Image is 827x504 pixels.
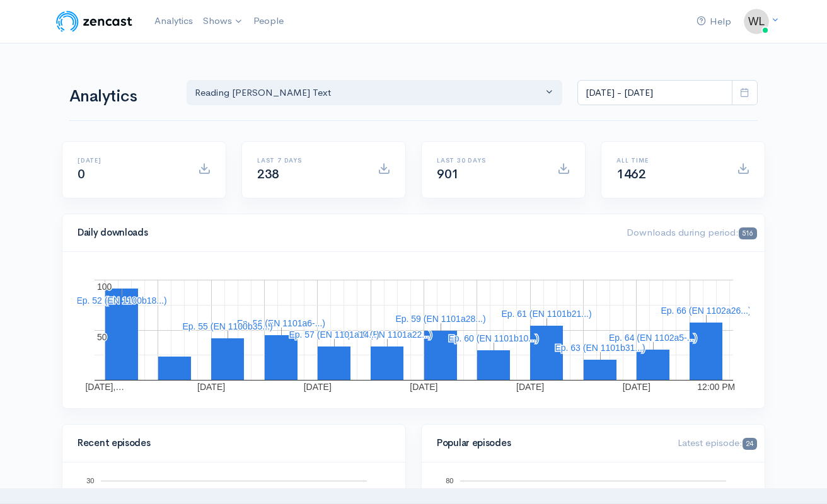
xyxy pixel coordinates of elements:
text: Ep. 59 (EN 1101a28...) [395,314,485,324]
h6: Last 30 days [437,157,542,164]
text: [DATE] [410,382,437,392]
text: [DATE] [304,382,332,392]
button: Reading Aristotle's Text [187,80,562,106]
h4: Daily downloads [78,227,611,238]
text: Ep. 56 (EN 1101a6-...) [237,318,325,328]
text: Ep. 63 (EN 1101b31...) [555,343,645,353]
h6: Last 7 days [257,157,362,164]
a: Shows [198,8,248,35]
text: Ep. 58 (EN 1101a22...) [342,329,432,340]
h4: Recent episodes [78,438,383,449]
text: 80 [446,477,453,484]
span: 238 [257,166,279,182]
h6: [DATE] [78,157,183,164]
text: [DATE] [516,382,544,392]
h6: All time [616,157,722,164]
h4: Popular episodes [437,438,662,449]
img: ZenCast Logo [54,9,134,34]
div: Reading [PERSON_NAME] Text [195,86,543,100]
span: 24 [743,438,757,450]
text: [DATE] [623,382,651,392]
text: Ep. 57 (EN 1101a14...) [289,329,379,340]
text: 100 [97,282,112,292]
h1: Analytics [69,88,171,106]
a: People [248,8,289,35]
span: 1462 [616,166,645,182]
span: 0 [78,166,85,182]
text: Ep. 60 (EN 1101b10...) [448,333,538,343]
text: Ep. 66 (EN 1102a26...) [661,306,751,316]
text: Ep. 55 (EN 1100b35...) [182,321,272,331]
span: 516 [739,227,757,239]
text: Ep. 52 (EN 1100b18...) [76,295,166,306]
a: Help [691,8,736,35]
text: 50 [97,332,107,342]
input: analytics date range selector [577,80,732,106]
img: ... [744,9,769,34]
text: 30 [86,477,94,484]
text: [DATE] [197,382,225,392]
span: Latest episode: [678,437,757,449]
text: 12:00 PM [697,382,735,392]
span: 901 [437,166,459,182]
svg: A chart. [78,267,749,393]
text: Ep. 64 (EN 1102a5-...) [609,333,697,343]
span: Downloads during period: [627,226,757,238]
text: [DATE],… [85,382,124,392]
text: Ep. 61 (EN 1101b21...) [501,309,591,319]
a: Analytics [149,8,198,35]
